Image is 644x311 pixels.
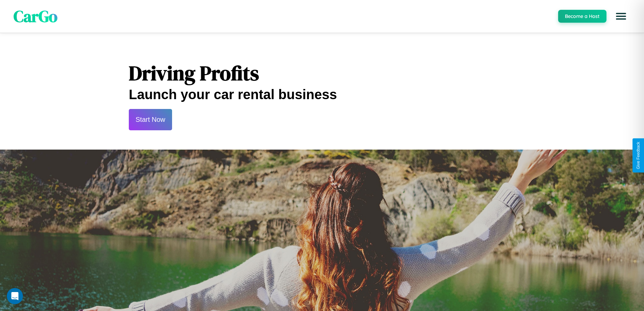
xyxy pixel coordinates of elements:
[129,87,515,102] h2: Launch your car rental business
[612,7,630,26] button: Open menu
[129,109,172,130] button: Start Now
[636,142,641,169] div: Give Feedback
[7,288,23,304] iframe: Intercom live chat
[558,10,606,23] button: Become a Host
[14,5,57,27] span: CarGo
[129,59,515,87] h1: Driving Profits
